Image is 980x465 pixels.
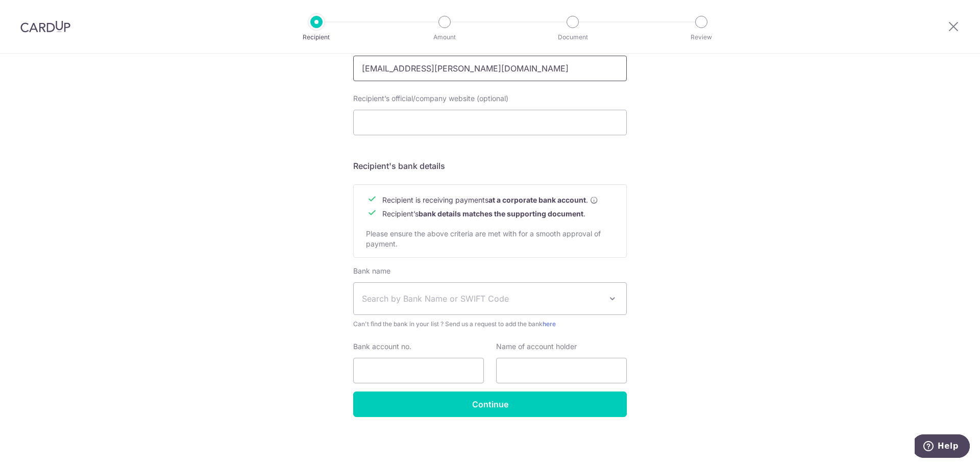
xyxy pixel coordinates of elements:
[362,292,602,305] span: Search by Bank Name or SWIFT Code
[366,229,601,248] span: Please ensure the above criteria are met with for a smooth approval of payment.
[353,319,627,329] span: Can't find the bank in your list ? Send us a request to add the bank
[543,320,556,328] a: here
[535,32,610,42] p: Document
[915,434,970,460] iframe: Opens a widget where you can find more information
[382,195,598,205] span: Recipient is receiving payments .
[353,160,627,172] h5: Recipient's bank details
[496,341,577,352] label: Name of account holder
[353,56,627,81] input: Enter email address
[353,266,390,276] label: Bank name
[382,209,585,218] span: Recipient’s .
[353,93,508,104] label: Recipient’s official/company website (optional)
[20,20,70,33] img: CardUp
[664,32,739,42] p: Review
[23,7,44,16] span: Help
[279,32,354,42] p: Recipient
[353,341,411,352] label: Bank account no.
[353,391,627,417] input: Continue
[488,195,586,205] b: at a corporate bank account
[407,32,482,42] p: Amount
[419,209,583,218] b: bank details matches the supporting document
